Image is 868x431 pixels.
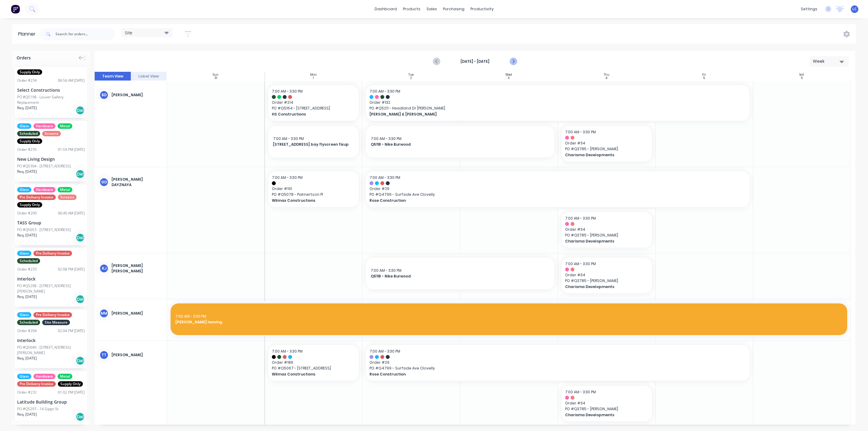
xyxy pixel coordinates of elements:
[17,356,37,361] span: Req. [DATE]
[17,233,37,238] span: Req. [DATE]
[370,360,746,365] span: Order # 29
[801,77,803,80] div: 6
[76,295,85,304] div: Del
[565,152,640,158] span: Charisma Developments
[214,77,217,80] div: 31
[810,56,849,67] button: Week
[17,55,31,61] span: Orders
[17,328,37,334] div: Order # 204
[112,311,162,316] div: [PERSON_NAME]
[17,169,37,174] span: Req. [DATE]
[565,146,648,152] span: PO # Q3785 - [PERSON_NAME]
[400,5,423,14] div: products
[42,320,70,325] span: Site Measure
[565,412,640,418] span: Charisma Developments
[272,106,355,111] span: PO # Q5164 - [STREET_ADDRESS]
[17,147,37,152] div: Order # 235
[273,142,354,147] span: [STREET_ADDRESS] bay flyscreen fixup
[565,284,640,290] span: Charisma Developments
[17,312,31,318] span: Glass
[33,251,72,256] span: Pre Delivery Invoice
[33,187,55,192] span: Hardware
[371,268,401,273] span: 7:00 AM - 3:30 PM
[58,147,85,152] div: 01:59 PM [DATE]
[272,89,303,94] span: 7:00 AM - 3:30 PM
[58,374,72,379] span: Metal
[370,198,708,203] span: Rose Construction
[272,198,347,203] span: Wilmax Constructions
[272,192,355,197] span: PO # Q5078 - Palmertson Pl
[370,186,746,192] span: Order # 29
[17,123,31,129] span: Glass
[310,73,317,77] div: Mon
[17,276,85,282] div: Interlock
[99,178,108,187] div: GD
[440,5,467,14] div: purchasing
[33,374,55,379] span: Hardware
[17,131,40,136] span: Scheduled
[17,390,37,395] div: Order # 232
[17,94,85,105] div: PO #Q5198 - Louver Gallery Replacement
[99,350,108,360] div: TT
[17,78,37,83] div: Order # 234
[272,349,303,354] span: 7:00 AM - 3:30 PM
[58,390,85,395] div: 01:02 PM [DATE]
[370,372,708,377] span: Rose Construction
[58,123,72,129] span: Metal
[17,227,71,233] div: PO #Q5053 - [STREET_ADDRESS]
[372,5,400,14] a: dashboard
[371,274,549,279] span: Q5118 - Nike Burwood
[17,187,31,192] span: Glass
[17,406,58,412] div: PO #Q5297 - 14 Gipps St
[95,72,131,81] button: Team View
[112,352,162,358] div: [PERSON_NAME]
[76,356,85,365] div: Del
[17,69,42,75] span: Supply Only
[55,28,115,40] input: Search for orders...
[370,349,400,354] span: 7:00 AM - 3:30 PM
[702,73,706,77] div: Fri
[76,106,85,115] div: Del
[17,399,85,405] div: Latitude Building Group
[33,312,72,318] span: Pre Delivery Invoice
[17,258,40,264] span: Scheduled
[565,227,648,232] span: Order # 34
[58,211,85,216] div: 06:40 AM [DATE]
[565,233,648,238] span: PO # Q3785 - [PERSON_NAME]
[112,263,162,274] div: [PERSON_NAME] [PERSON_NAME]
[58,195,77,200] span: Screens
[112,92,162,98] div: [PERSON_NAME]
[371,142,549,147] span: Q5118 - Nike Burwood
[131,72,167,81] button: Label View
[125,30,132,36] span: Site
[112,177,162,188] div: [PERSON_NAME] Dayznaya
[370,89,400,94] span: 7:00 AM - 3:30 PM
[17,381,56,387] span: Pre Delivery Invoice
[17,211,37,216] div: Order # 200
[99,90,108,100] div: BD
[99,264,108,273] div: KJ
[58,187,72,192] span: Metal
[17,294,37,299] span: Req. [DATE]
[565,406,648,412] span: PO # Q3785 - [PERSON_NAME]
[370,192,746,197] span: PO # Q4799 - Surfside Ave Clovelly
[17,156,85,162] div: New Living Design
[272,100,355,105] span: Order # 214
[175,319,842,325] span: [PERSON_NAME] leaving.
[703,77,705,80] div: 5
[42,131,61,136] span: Screens
[17,251,31,256] span: Glass
[11,5,20,14] img: Factory
[18,30,39,38] div: Planner
[17,345,85,356] div: PO #Q5040 - [STREET_ADDRESS][PERSON_NAME]
[370,175,400,180] span: 7:00 AM - 3:30 PM
[175,314,206,319] span: 7:00 AM - 3:30 PM
[17,195,56,200] span: Pre Delivery Invoice
[33,123,55,129] span: Hardware
[17,267,37,272] div: Order # 233
[17,374,31,379] span: Glass
[272,112,347,117] span: HS Constructions
[410,77,412,80] div: 2
[58,267,85,272] div: 02:08 PM [DATE]
[565,141,648,146] span: Order # 34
